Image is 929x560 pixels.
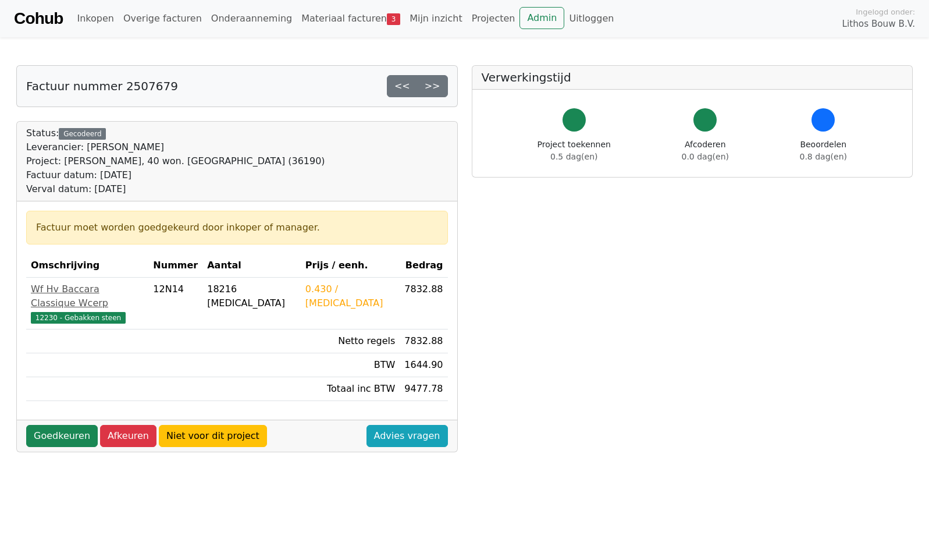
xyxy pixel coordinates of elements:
div: Status: [26,126,325,196]
th: Nummer [148,254,202,278]
h5: Verwerkingstijd [482,70,903,84]
a: Admin [519,7,564,29]
div: Project: [PERSON_NAME], 40 won. [GEOGRAPHIC_DATA] (36190) [26,154,325,168]
th: Omschrijving [26,254,148,278]
a: >> [417,75,448,97]
div: 18216 [MEDICAL_DATA] [207,282,296,310]
div: Afcoderen [682,139,729,163]
div: Factuur datum: [DATE] [26,168,325,182]
div: Wf Hv Baccara Classique Wcerp [31,282,144,310]
td: BTW [301,353,400,377]
a: Advies vragen [366,425,448,447]
td: 9477.78 [400,377,447,401]
a: Inkopen [72,7,118,30]
a: Cohub [14,5,63,33]
a: Goedkeuren [26,425,98,447]
td: 7832.88 [400,278,447,329]
a: << [387,75,418,97]
td: 12N14 [148,278,202,329]
span: 0.0 dag(en) [682,152,729,161]
div: 0.430 / [MEDICAL_DATA] [305,282,395,310]
a: Materiaal facturen3 [297,7,405,30]
a: Uitloggen [564,7,618,30]
h5: Factuur nummer 2507679 [26,79,178,93]
div: Beoordelen [800,139,847,163]
div: Factuur moet worden goedgekeurd door inkoper of manager. [36,221,438,235]
a: Overige facturen [119,7,207,30]
div: Leverancier: [PERSON_NAME] [26,140,325,154]
th: Aantal [202,254,301,278]
span: Ingelogd onder: [856,6,915,17]
th: Prijs / eenh. [301,254,400,278]
span: 3 [387,13,400,25]
span: 0.8 dag(en) [800,152,847,161]
td: Totaal inc BTW [301,377,400,401]
td: 7832.88 [400,329,447,353]
a: Afkeuren [100,425,156,447]
a: Onderaanneming [207,7,297,30]
a: Projecten [467,7,520,30]
span: Lithos Bouw B.V. [842,17,915,31]
span: 12230 - Gebakken steen [31,312,126,324]
div: Verval datum: [DATE] [26,182,325,196]
a: Mijn inzicht [405,7,467,30]
div: Project toekennen [538,139,611,163]
a: Niet voor dit project [159,425,267,447]
td: Netto regels [301,329,400,353]
div: Gecodeerd [59,128,106,140]
span: 0.5 dag(en) [550,152,597,161]
th: Bedrag [400,254,447,278]
a: Wf Hv Baccara Classique Wcerp12230 - Gebakken steen [31,282,144,324]
td: 1644.90 [400,353,447,377]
